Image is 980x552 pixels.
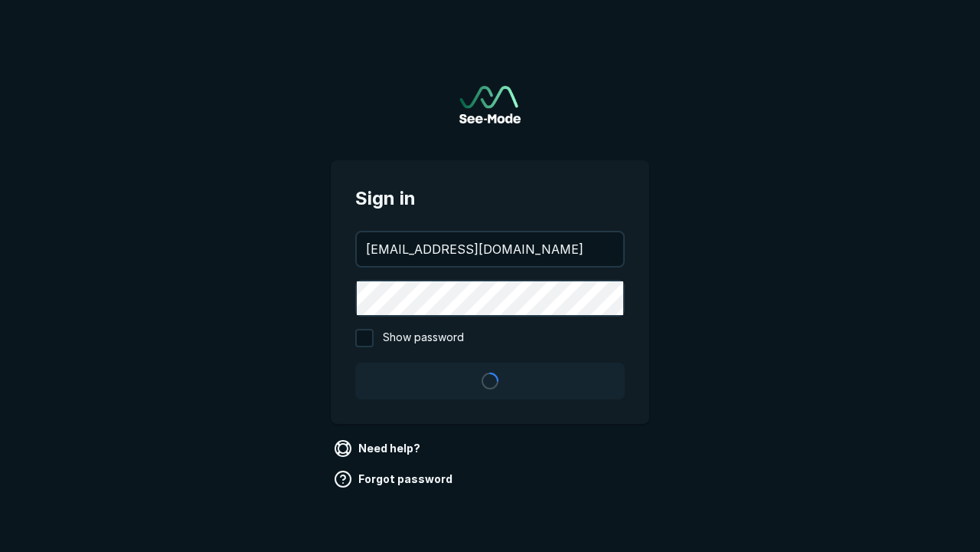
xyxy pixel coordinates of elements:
input: your@email.com [357,232,623,266]
a: Forgot password [331,467,459,491]
a: Go to sign in [459,86,521,123]
img: See-Mode Logo [459,86,521,123]
span: Show password [383,329,464,347]
a: Need help? [331,436,426,461]
span: Sign in [355,185,625,212]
